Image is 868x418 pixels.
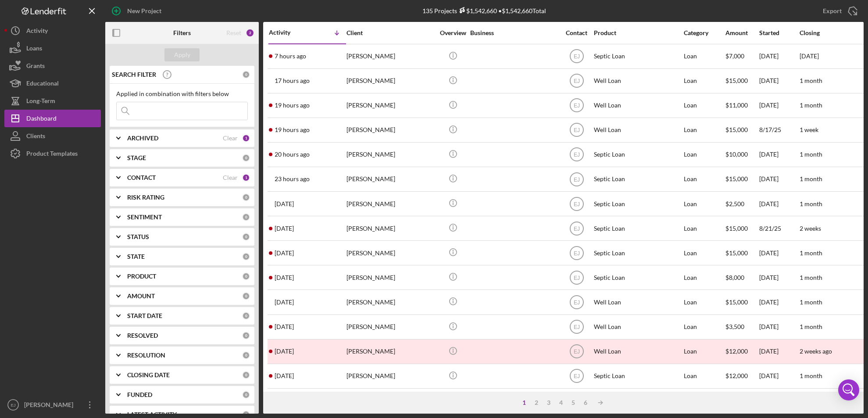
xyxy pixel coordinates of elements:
[759,241,799,264] div: [DATE]
[242,213,250,221] div: 0
[242,391,250,399] div: 0
[275,53,306,60] time: 2025-09-24 09:44
[127,332,158,339] b: RESOLVED
[275,77,310,84] time: 2025-09-23 23:33
[127,352,165,359] b: RESOLUTION
[346,192,434,215] div: [PERSON_NAME]
[759,29,799,36] div: Started
[579,399,592,406] div: 6
[127,2,161,20] div: New Project
[759,192,799,215] div: [DATE]
[573,349,579,355] text: EJ
[560,29,593,36] div: Contact
[127,293,155,300] b: AMOUNT
[275,225,294,232] time: 2025-09-23 14:54
[242,332,250,339] div: 0
[725,175,748,182] span: $15,000
[242,292,250,300] div: 0
[4,110,101,127] button: Dashboard
[759,266,799,289] div: [DATE]
[275,175,310,182] time: 2025-09-23 17:47
[127,312,162,319] b: START DATE
[725,274,744,281] span: $8,000
[594,69,682,93] div: Well Loan
[275,299,294,306] time: 2025-09-22 18:48
[823,2,842,20] div: Export
[127,154,146,161] b: STAGE
[573,201,579,207] text: EJ
[242,253,250,261] div: 0
[346,217,434,240] div: [PERSON_NAME]
[127,391,152,398] b: FUNDED
[684,266,725,289] div: Loan
[127,135,158,142] b: ARCHIVED
[246,29,254,37] div: 2
[116,90,248,97] div: Applied in combination with filters below
[573,152,579,158] text: EJ
[684,364,725,388] div: Loan
[4,92,101,110] button: Long-Term
[594,192,682,215] div: Septic Loan
[105,2,170,20] button: New Project
[573,275,579,281] text: EJ
[127,214,162,221] b: SENTIMENT
[594,217,682,240] div: Septic Loan
[573,373,579,379] text: EJ
[275,372,294,379] time: 2025-09-21 22:13
[275,151,310,158] time: 2025-09-23 20:43
[242,154,250,162] div: 0
[594,29,682,36] div: Product
[800,274,822,281] time: 1 month
[684,217,725,240] div: Loan
[684,45,725,68] div: Loan
[725,249,748,257] span: $15,000
[223,174,238,181] div: Clear
[275,250,294,257] time: 2025-09-23 14:13
[518,399,530,406] div: 1
[127,372,170,379] b: CLOSING DATE
[725,225,748,232] span: $15,000
[725,29,758,36] div: Amount
[4,396,101,414] button: EJ[PERSON_NAME]
[594,266,682,289] div: Septic Loan
[573,225,579,232] text: EJ
[684,29,725,36] div: Category
[725,323,744,330] span: $3,500
[4,127,101,145] button: Clients
[26,75,59,94] div: Educational
[759,217,799,240] div: 8/21/25
[800,323,822,330] time: 1 month
[725,77,748,84] span: $15,000
[4,39,101,57] a: Loans
[346,266,434,289] div: [PERSON_NAME]
[275,274,294,281] time: 2025-09-23 13:22
[4,75,101,92] button: Educational
[127,411,177,418] b: LATEST ACTIVITY
[127,273,156,280] b: PRODUCT
[4,22,101,39] button: Activity
[11,403,15,407] text: EJ
[684,389,725,412] div: Loan
[346,118,434,142] div: [PERSON_NAME]
[26,22,48,42] div: Activity
[800,372,822,379] time: 1 month
[759,118,799,142] div: 8/17/25
[242,312,250,320] div: 0
[759,315,799,339] div: [DATE]
[226,29,241,36] div: Reset
[173,29,191,36] b: Filters
[346,29,434,36] div: Client
[436,29,469,36] div: Overview
[555,399,567,406] div: 4
[800,298,822,306] time: 1 month
[346,364,434,388] div: [PERSON_NAME]
[725,150,748,158] span: $10,000
[4,57,101,75] button: Grants
[684,118,725,142] div: Loan
[573,324,579,330] text: EJ
[242,351,250,359] div: 0
[594,143,682,166] div: Septic Loan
